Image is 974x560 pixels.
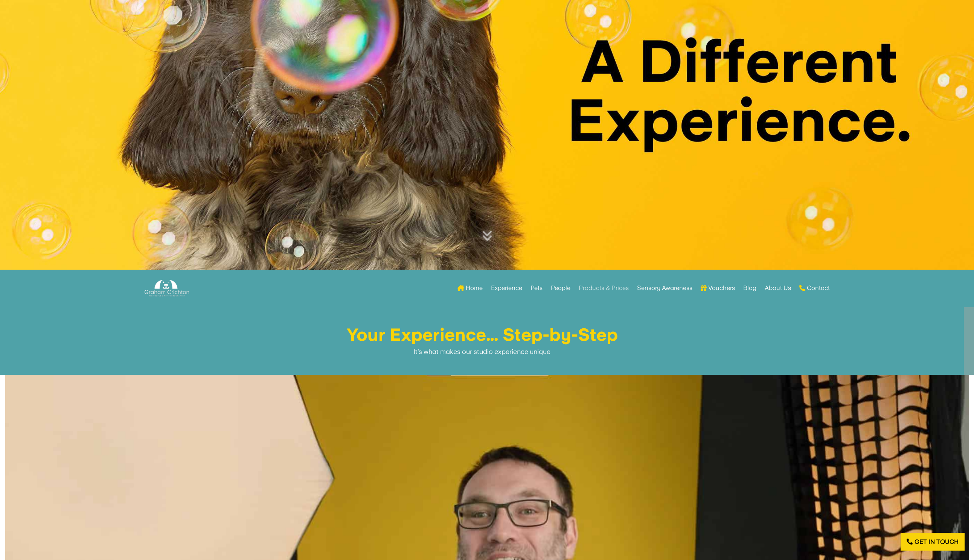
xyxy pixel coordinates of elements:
[530,273,543,303] a: Pets
[765,273,791,303] a: About Us
[551,273,570,303] a: People
[579,273,629,303] a: Products & Prices
[901,533,965,551] a: Get in touch
[413,348,550,355] span: It’s what makes our studio experience unique
[457,273,483,303] a: Home
[701,273,735,303] a: Vouchers
[799,273,830,303] a: Contact
[491,273,522,303] a: Experience
[19,326,945,347] h1: Your Experience… Step-by-Step
[145,278,189,299] img: Graham Crichton Photography Logo - Graham Crichton - Belfast Family & Pet Photography Studio
[637,273,692,303] a: Sensory Awareness
[743,273,756,303] a: Blog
